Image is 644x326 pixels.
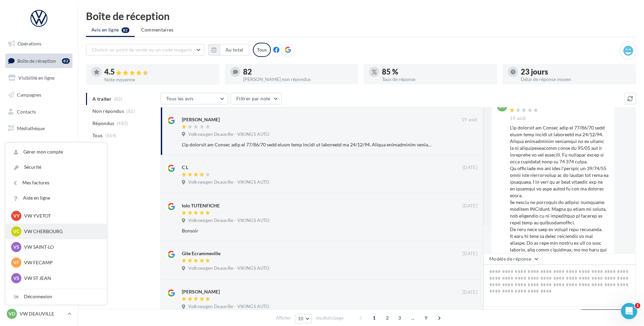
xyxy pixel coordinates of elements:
span: Visibilité en ligne [18,75,55,81]
span: (482) [117,121,128,126]
a: Médiathèque [4,121,74,136]
span: [DATE] [463,165,477,171]
span: VD [8,310,15,317]
span: Volkswagen Deauville - VIKINGS AUTO [188,131,269,138]
div: Délai de réponse moyen [521,77,630,82]
span: VY [13,212,20,219]
div: 4.5 [104,68,214,76]
span: VC [13,228,20,235]
div: L'ip dolorsit am Consec adip el 77/86/70 sedd eiusm temp incidi ut laboreetd ma 24/12/94. Aliqua ... [182,141,433,148]
div: [PERSON_NAME] [182,288,220,295]
iframe: Intercom live chat [621,303,637,319]
a: Sécurité [6,160,107,175]
span: 2 [382,312,393,323]
span: VS [13,244,19,250]
span: 9 [421,312,431,323]
a: Campagnes [4,88,74,102]
span: Boîte de réception [17,58,56,63]
div: lolo TUTENFICHE [182,202,220,209]
span: (564) [105,133,117,138]
span: Commentaires [141,26,174,33]
a: Boîte de réception82 [4,54,74,68]
div: C L [182,164,188,171]
div: Taux de réponse [382,77,492,82]
div: L'ip dolorsit am Consec adip el 77/86/70 sedd eiusm temp incidi ut laboreetd ma 24/12/94. Aliqua ... [510,124,609,307]
span: Volkswagen Deauville - VIKINGS AUTO [188,218,269,224]
span: Médiathèque [17,125,45,131]
p: VW ST JEAN [24,275,99,282]
div: 82 [243,68,353,76]
a: Gérer mon compte [6,144,107,160]
span: ... [407,312,418,323]
button: 10 [295,314,312,323]
span: 1 [369,312,380,323]
div: [PERSON_NAME] [182,116,220,123]
span: Répondus [92,120,114,127]
a: Aide en ligne [6,190,107,206]
span: Volkswagen Deauville - VIKINGS AUTO [188,265,269,271]
div: Bonsoir [182,227,433,234]
span: Contacts [17,108,36,114]
span: VS [13,275,19,282]
button: Tous les avis [160,93,228,104]
span: [DATE] [463,203,477,209]
span: 1 [635,303,640,308]
p: VW DEAUVILLE [20,310,65,317]
a: VD VW DEAUVILLE [5,307,72,320]
p: VW CHERBOURG [24,228,99,235]
a: Calendrier [4,138,74,152]
span: [DATE] [463,251,477,257]
div: Déconnexion [6,289,107,304]
p: VW YVETOT [24,212,99,219]
a: Opérations [4,37,74,51]
span: Opérations [18,41,41,46]
span: Campagnes [17,92,41,98]
button: Au total [208,44,249,56]
span: 10 [298,316,304,321]
button: Filtrer par note [231,93,282,104]
div: 23 jours [521,68,630,76]
div: Note moyenne [104,77,214,82]
a: Contacts [4,105,74,119]
span: VF [13,259,19,266]
p: VW FECAMP [24,259,99,266]
button: Modèle de réponse [484,253,542,265]
a: Visibilité en ligne [4,71,74,85]
a: PLV et print personnalisable [4,155,74,175]
div: 82 [62,58,70,64]
span: 3 [394,312,405,323]
span: [DATE] [463,289,477,296]
span: (82) [127,108,135,114]
div: Boîte de réception [86,11,636,21]
span: Volkswagen Deauville - VIKINGS AUTO [188,304,269,310]
span: Calendrier [17,142,40,148]
span: Afficher [276,315,291,321]
span: 19 août [510,116,526,122]
span: 19 août [461,117,477,123]
span: Tous [92,132,103,139]
div: Tous [253,43,271,57]
span: Volkswagen Deauville - VIKINGS AUTO [188,179,269,185]
a: Mes factures [6,175,107,190]
a: Campagnes DataOnDemand [4,178,74,198]
div: [PERSON_NAME] non répondus [243,77,353,82]
p: VW SAINT-LO [24,244,99,250]
button: Au total [220,44,249,56]
div: Gite Ecrammeville [182,250,220,257]
span: Tous les avis [166,96,194,101]
span: Choisir un point de vente ou un code magasin [92,47,192,53]
span: résultats/page [316,315,344,321]
button: Choisir un point de vente ou un code magasin [86,44,205,56]
div: 85 % [382,68,492,76]
span: Non répondus [92,108,124,115]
